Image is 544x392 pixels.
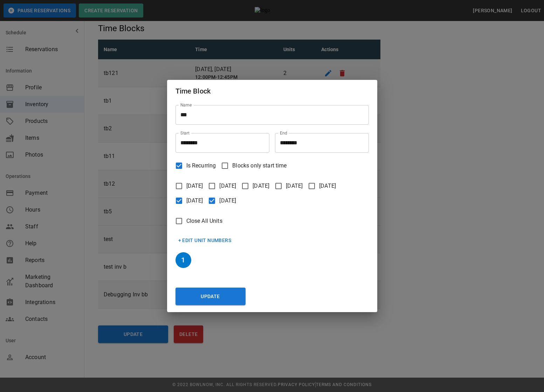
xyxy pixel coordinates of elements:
[253,182,269,190] span: [DATE]
[175,252,191,268] h6: 1
[167,80,377,102] h2: Time Block
[280,130,287,136] label: End
[286,182,303,190] span: [DATE]
[175,234,234,247] button: + Edit Unit Numbers
[180,130,190,136] label: Start
[175,133,264,153] input: Choose time, selected time is 5:30 PM
[186,197,203,205] span: [DATE]
[219,197,236,205] span: [DATE]
[219,182,236,190] span: [DATE]
[186,161,216,170] span: Is Recurring
[175,288,246,305] button: Update
[232,161,287,170] span: Blocks only start time
[319,182,336,190] span: [DATE]
[186,182,203,190] span: [DATE]
[275,133,364,153] input: Choose time, selected time is 10:00 PM
[186,217,222,225] span: Close All Units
